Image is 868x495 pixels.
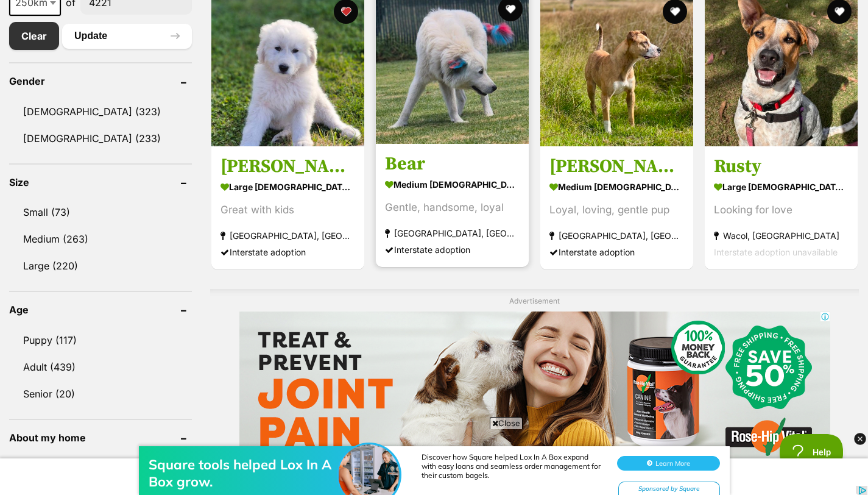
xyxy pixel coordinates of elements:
[422,30,604,58] div: Discover how Square helped Lox In A Box expand with easy loans and seamless order management for ...
[9,99,192,124] a: [DEMOGRAPHIC_DATA] (323)
[62,24,192,48] button: Update
[714,227,849,244] strong: Wacol, [GEOGRAPHIC_DATA]
[9,253,192,279] a: Large (220)
[705,146,858,269] a: Rusty large [DEMOGRAPHIC_DATA] Dog Looking for love Wacol, [GEOGRAPHIC_DATA] Interstate adoption ...
[9,226,192,252] a: Medium (263)
[376,143,529,267] a: Bear medium [DEMOGRAPHIC_DATA] Dog Gentle, handsome, loyal [GEOGRAPHIC_DATA], [GEOGRAPHIC_DATA] I...
[149,34,344,68] div: Square tools helped Lox In A Box grow.
[210,289,859,476] div: Advertisement
[9,76,192,87] header: Gender
[385,225,520,241] strong: [GEOGRAPHIC_DATA], [GEOGRAPHIC_DATA]
[9,126,192,151] a: [DEMOGRAPHIC_DATA] (233)
[339,23,400,84] img: Square tools helped Lox In A Box grow.
[9,354,192,380] a: Adult (439)
[714,155,849,178] h3: Rusty
[385,241,520,258] div: Interstate adoption
[221,155,355,178] h3: [PERSON_NAME]
[854,433,866,445] img: close_dark_3x.png
[9,22,59,50] a: Clear
[549,227,684,244] strong: [GEOGRAPHIC_DATA], [GEOGRAPHIC_DATA]
[9,327,192,353] a: Puppy (117)
[617,34,720,49] button: Learn More
[9,381,192,407] a: Senior (20)
[549,155,684,178] h3: [PERSON_NAME]
[385,199,520,216] div: Gentle, handsome, loyal
[714,247,838,257] span: Interstate adoption unavailable
[490,417,523,429] span: Close
[211,146,364,269] a: [PERSON_NAME] large [DEMOGRAPHIC_DATA] Dog Great with kids [GEOGRAPHIC_DATA], [GEOGRAPHIC_DATA] I...
[714,202,849,218] div: Looking for love
[221,202,355,218] div: Great with kids
[221,178,355,196] strong: large [DEMOGRAPHIC_DATA] Dog
[540,146,693,269] a: [PERSON_NAME] medium [DEMOGRAPHIC_DATA] Dog Loyal, loving, gentle pup [GEOGRAPHIC_DATA], [GEOGRAP...
[221,244,355,260] div: Interstate adoption
[618,60,720,75] div: Sponsored by Square
[239,312,830,464] iframe: Advertisement
[9,304,192,315] header: Age
[549,202,684,218] div: Loyal, loving, gentle pup
[221,227,355,244] strong: [GEOGRAPHIC_DATA], [GEOGRAPHIC_DATA]
[9,177,192,188] header: Size
[385,152,520,176] h3: Bear
[549,244,684,260] div: Interstate adoption
[9,199,192,225] a: Small (73)
[549,178,684,196] strong: medium [DEMOGRAPHIC_DATA] Dog
[714,178,849,196] strong: large [DEMOGRAPHIC_DATA] Dog
[385,176,520,193] strong: medium [DEMOGRAPHIC_DATA] Dog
